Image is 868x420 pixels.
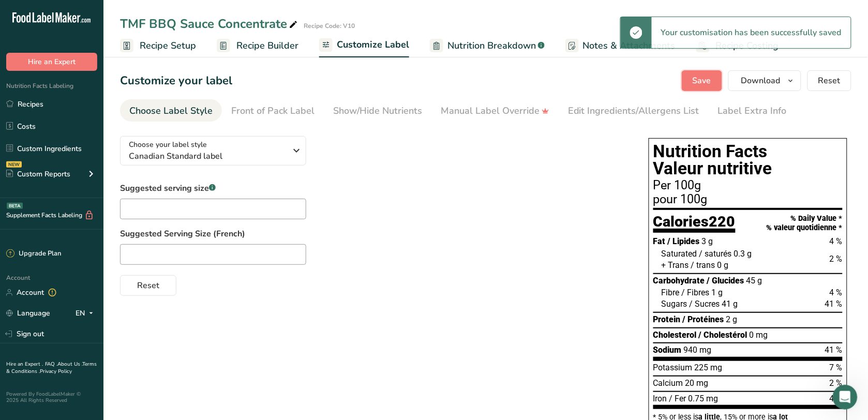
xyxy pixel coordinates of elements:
[583,39,676,53] span: Notes & Attachments
[734,249,752,259] span: 0.3 g
[685,378,709,388] span: 20 mg
[568,104,699,118] div: Edit Ingredients/Allergens List
[6,161,22,168] div: NEW
[707,276,744,286] span: / Glucides
[830,288,843,297] span: 4 %
[767,214,843,232] div: % Daily Value * % valeur quotidienne *
[120,136,306,166] button: Choose your label style Canadian Standard label
[684,345,712,355] span: 940 mg
[662,288,680,297] span: Fibre
[319,33,409,58] a: Customize Label
[653,394,667,403] span: Iron
[662,249,697,259] span: Saturated
[40,368,72,375] a: Privacy Policy
[653,330,697,340] span: Cholesterol
[712,288,723,297] span: 1 g
[140,39,196,53] span: Recipe Setup
[825,345,843,355] span: 41 %
[830,236,843,246] span: 4 %
[699,249,732,259] span: / saturés
[726,314,738,324] span: 2 g
[699,330,747,340] span: / Cholestérol
[728,70,801,91] button: Download
[304,21,355,31] div: Recipe Code: V10
[6,361,43,368] a: Hire an Expert .
[717,260,729,270] span: 0 g
[690,299,720,309] span: / Sucres
[662,260,689,270] span: + Trans
[120,72,232,89] h1: Customize your label
[833,385,858,410] iframe: Intercom live chat
[120,228,628,240] label: Suggested Serving Size (French)
[6,391,97,403] div: Powered By FoodLabelMaker © 2025 All Rights Reserved
[652,17,851,48] div: Your customisation has been successfully saved
[333,104,422,118] div: Show/Hide Nutrients
[129,150,287,162] span: Canadian Standard label
[129,104,213,118] div: Choose Label Style
[231,104,315,118] div: Front of Pack Label
[6,249,61,259] div: Upgrade Plan
[722,299,738,309] span: 41 g
[653,179,843,192] div: Per 100g
[653,378,683,388] span: Calcium
[6,361,97,375] a: Terms & Conditions .
[129,139,207,150] span: Choose your label style
[718,104,787,118] div: Label Extra Info
[702,236,713,246] span: 3 g
[565,34,676,57] a: Notes & Attachments
[807,70,851,91] button: Reset
[818,74,841,87] span: Reset
[668,236,700,246] span: / Lipides
[337,38,409,52] span: Customize Label
[6,53,97,71] button: Hire an Expert
[653,193,843,206] div: pour 100g
[653,314,681,324] span: Protein
[683,314,724,324] span: / Protéines
[653,143,843,177] h1: Nutrition Facts Valeur nutritive
[689,394,719,403] span: 0.75 mg
[830,394,843,403] span: 4 %
[76,307,97,320] div: EN
[653,363,693,372] span: Potassium
[120,275,176,296] button: Reset
[653,236,666,246] span: Fat
[653,345,682,355] span: Sodium
[236,39,298,53] span: Recipe Builder
[441,104,549,118] div: Manual Label Override
[447,39,536,53] span: Nutrition Breakdown
[6,304,50,322] a: Language
[682,288,710,297] span: / Fibres
[217,34,298,57] a: Recipe Builder
[669,394,686,403] span: / Fer
[746,276,762,286] span: 45 g
[45,361,57,368] a: FAQ .
[695,363,723,372] span: 225 mg
[7,203,23,209] div: BETA
[120,182,306,194] label: Suggested serving size
[830,378,843,388] span: 2 %
[741,74,781,87] span: Download
[691,260,715,270] span: / trans
[120,34,196,57] a: Recipe Setup
[709,213,736,230] span: 220
[830,363,843,372] span: 7 %
[653,276,705,286] span: Carbohydrate
[137,279,159,292] span: Reset
[57,361,82,368] a: About Us .
[653,214,736,233] div: Calories
[830,254,843,264] span: 2 %
[6,169,70,179] div: Custom Reports
[120,14,300,33] div: TMF BBQ Sauce Concentrate
[825,299,843,309] span: 41 %
[682,70,722,91] button: Save
[430,34,545,57] a: Nutrition Breakdown
[750,330,768,340] span: 0 mg
[693,74,711,87] span: Save
[662,299,687,309] span: Sugars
